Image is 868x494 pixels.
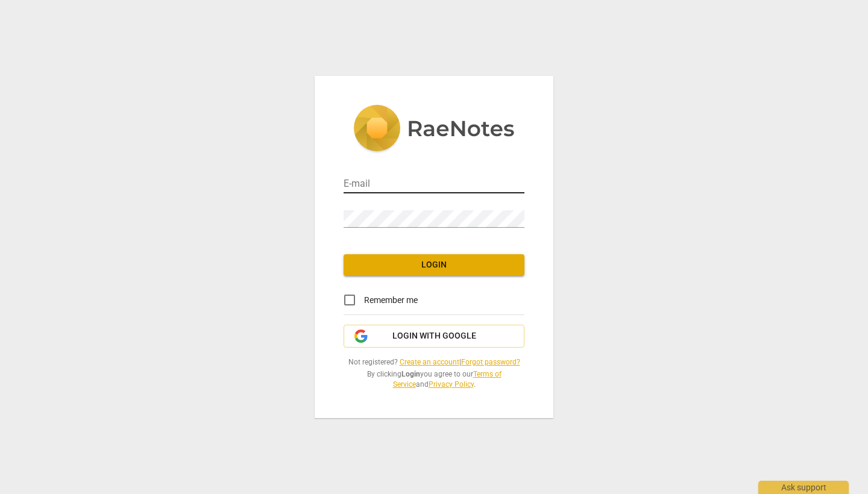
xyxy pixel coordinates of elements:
button: Login with Google [344,325,524,348]
b: Login [401,370,420,378]
button: Login [344,254,524,276]
a: Create an account [400,358,459,366]
span: Remember me [364,294,418,307]
span: Login [353,259,515,271]
span: Login with Google [392,330,476,342]
a: Forgot password? [461,358,520,366]
a: Terms of Service [393,370,502,389]
span: Not registered? | [344,357,524,367]
a: Privacy Policy [429,380,474,389]
img: 5ac2273c67554f335776073100b6d88f.svg [353,105,515,154]
span: By clicking you agree to our and . [344,369,524,389]
div: Ask support [758,481,849,494]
